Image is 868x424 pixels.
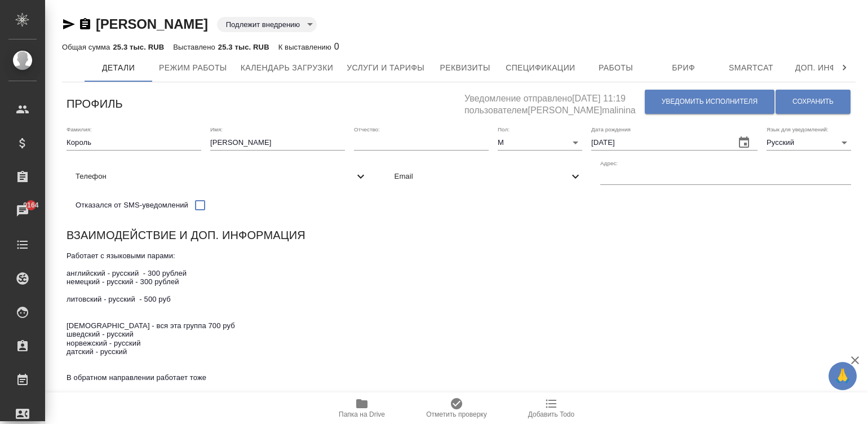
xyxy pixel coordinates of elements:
label: Имя: [210,126,223,132]
p: 25.3 тыс. RUB [113,43,164,51]
a: 9164 [3,197,42,225]
span: Детали [91,61,145,75]
button: Сохранить [776,90,851,114]
span: Smartcat [724,61,778,75]
span: Доп. инфо [792,61,846,75]
div: Телефон [67,164,377,189]
label: Адрес: [600,161,618,166]
button: Скопировать ссылку [78,17,92,31]
span: Отметить проверку [426,410,486,418]
button: Скопировать ссылку для ЯМессенджера [62,17,76,31]
label: Фамилия: [67,126,92,132]
div: Email [386,164,592,189]
button: Отметить проверку [409,392,504,424]
button: Уведомить исполнителя [645,90,774,114]
span: Папка на Drive [339,410,385,418]
h6: Взаимодействие и доп. информация [67,226,305,244]
span: Реквизиты [438,61,492,75]
span: Добавить Todo [528,410,574,418]
p: Общая сумма [62,43,113,51]
label: Пол: [498,126,510,132]
div: Подлежит внедрению [217,17,317,32]
span: Сохранить [792,97,834,107]
span: Спецификации [506,61,575,75]
label: Отчество: [354,126,380,132]
div: Русский [767,135,851,151]
h5: Уведомление отправлено [DATE] 11:19 пользователем [PERSON_NAME]malinina [464,87,644,117]
span: Работы [589,61,643,75]
p: К выставлению [278,43,334,51]
span: Бриф [657,61,711,75]
div: М [498,135,582,151]
button: Папка на Drive [315,392,409,424]
span: Уведомить исполнителя [662,97,758,107]
button: Подлежит внедрению [223,20,303,29]
p: 25.3 тыс. RUB [218,43,269,51]
p: Выставлено [173,43,218,51]
div: 0 [278,40,339,54]
span: Календарь загрузки [241,61,334,75]
span: Email [395,171,569,182]
span: 🙏 [833,364,852,388]
button: 🙏 [829,362,857,390]
span: Режим работы [159,61,227,75]
a: [PERSON_NAME] [96,16,208,32]
span: Услуги и тарифы [347,61,424,75]
button: Добавить Todo [504,392,599,424]
label: Дата рождения [591,126,631,132]
span: Отказался от SMS-уведомлений [76,200,188,211]
span: 9164 [16,200,45,211]
label: Язык для уведомлений: [767,126,829,132]
span: Телефон [76,171,354,182]
textarea: Работает с языковыми парами: английский - русский - 300 рублей немецкий - русский - 300 рублей ли... [67,251,851,400]
h6: Профиль [67,95,123,113]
